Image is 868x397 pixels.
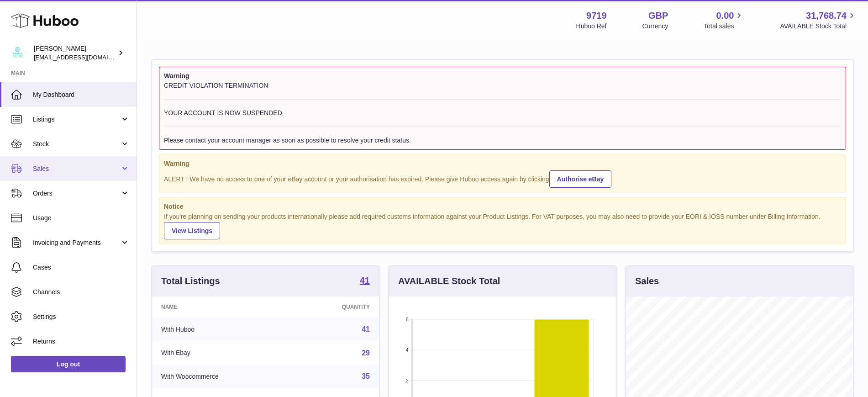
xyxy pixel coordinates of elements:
[152,296,293,318] th: Name
[293,296,379,318] th: Quantity
[33,337,130,346] span: Returns
[33,312,130,321] span: Settings
[704,10,744,31] a: 0.00 Total sales
[33,263,130,272] span: Cases
[164,212,841,240] div: If you're planning on sending your products internationally please add required customs informati...
[704,22,744,31] span: Total sales
[11,356,126,372] a: Log out
[34,53,134,61] span: [EMAIL_ADDRESS][DOMAIN_NAME]
[635,275,659,287] h3: Sales
[586,10,607,22] strong: 9719
[780,10,857,31] a: 31,768.74 AVAILABLE Stock Total
[362,372,370,380] a: 35
[34,44,116,62] div: [PERSON_NAME]
[33,90,130,99] span: My Dashboard
[33,214,130,222] span: Usage
[164,202,841,211] strong: Notice
[360,276,370,285] strong: 41
[152,341,293,365] td: With Ebay
[164,72,841,80] strong: Warning
[152,318,293,341] td: With Huboo
[405,378,408,383] text: 2
[360,276,370,287] a: 41
[33,164,120,173] span: Sales
[398,275,500,287] h3: AVAILABLE Stock Total
[33,140,120,148] span: Stock
[642,22,668,31] div: Currency
[648,10,668,22] strong: GBP
[716,10,734,22] span: 0.00
[576,22,607,31] div: Huboo Ref
[164,169,841,188] div: ALERT : We have no access to one of your eBay account or your authorisation has expired. Please g...
[549,170,612,188] a: Authorise eBay
[780,22,857,31] span: AVAILABLE Stock Total
[362,325,370,333] a: 41
[806,10,847,22] span: 31,768.74
[152,365,293,388] td: With Woocommerce
[164,81,841,145] div: CREDIT VIOLATION TERMINATION YOUR ACCOUNT IS NOW SUSPENDED Please contact your account manager as...
[405,347,408,353] text: 4
[161,275,220,287] h3: Total Listings
[33,115,120,124] span: Listings
[33,189,120,198] span: Orders
[33,288,130,296] span: Channels
[405,317,408,322] text: 6
[362,349,370,357] a: 29
[164,222,220,239] a: View Listings
[33,238,120,247] span: Invoicing and Payments
[164,159,841,168] strong: Warning
[11,46,25,60] img: internalAdmin-9719@internal.huboo.com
